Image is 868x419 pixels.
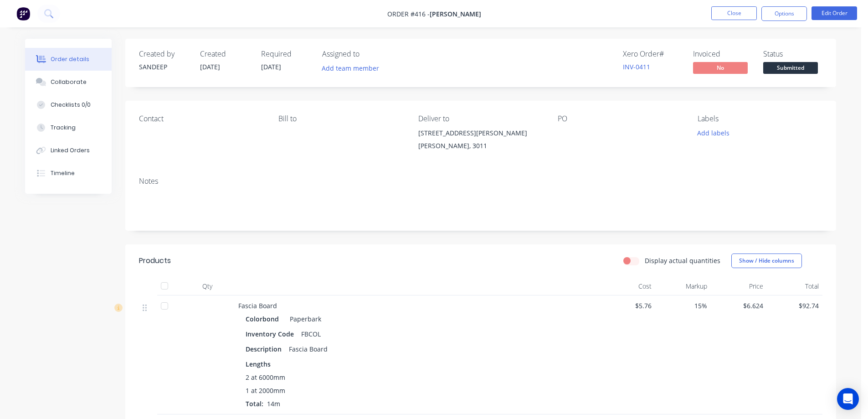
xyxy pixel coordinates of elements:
[139,114,264,123] div: Contact
[238,301,277,310] span: Fascia Board
[246,359,271,369] span: Lengths
[714,301,763,310] span: $6.624
[693,50,752,58] div: Invoiced
[698,114,822,123] div: Labels
[246,386,285,395] span: 1 at 2000mm
[263,399,284,408] span: 14m
[623,50,682,58] div: Xero Order #
[763,50,822,58] div: Status
[812,6,857,20] button: Edit Order
[285,342,331,356] div: Fascia Board
[837,388,859,410] div: Open Intercom Messenger
[139,177,822,186] div: Notes
[418,140,543,152] div: [PERSON_NAME], 3011
[51,55,89,63] div: Order details
[51,146,90,155] div: Linked Orders
[418,127,543,156] div: [STREET_ADDRESS][PERSON_NAME][PERSON_NAME], 3011
[16,7,30,21] img: Factory
[761,6,807,21] button: Options
[200,62,220,71] span: [DATE]
[763,62,818,73] span: Submitted
[25,116,112,139] button: Tracking
[322,50,413,58] div: Assigned to
[51,169,75,177] div: Timeline
[645,256,720,265] label: Display actual quantities
[246,399,263,408] span: Total:
[430,10,481,18] span: [PERSON_NAME]
[767,277,823,295] div: Total
[711,6,757,20] button: Close
[51,101,91,109] div: Checklists 0/0
[261,62,281,71] span: [DATE]
[139,255,171,266] div: Products
[139,50,189,58] div: Created by
[278,114,403,123] div: Bill to
[711,277,767,295] div: Price
[418,127,543,140] div: [STREET_ADDRESS][PERSON_NAME]
[25,71,112,93] button: Collaborate
[599,277,655,295] div: Cost
[558,114,683,123] div: PO
[317,62,384,74] button: Add team member
[200,50,250,58] div: Created
[246,372,285,382] span: 2 at 6000mm
[246,312,282,326] div: Colorbond
[322,62,384,74] button: Add team member
[655,277,711,295] div: Markup
[25,162,112,185] button: Timeline
[25,139,112,162] button: Linked Orders
[298,327,324,341] div: FBCOL
[246,342,285,356] div: Description
[25,93,112,116] button: Checklists 0/0
[623,62,650,71] a: INV-0411
[246,327,298,341] div: Inventory Code
[693,62,748,73] span: No
[731,253,802,268] button: Show / Hide columns
[180,277,235,295] div: Qty
[51,124,76,132] div: Tracking
[418,114,543,123] div: Deliver to
[139,62,189,72] div: SANDEEP
[51,78,87,86] div: Collaborate
[25,48,112,71] button: Order details
[387,10,430,18] span: Order #416 -
[692,127,734,139] button: Add labels
[659,301,708,310] span: 15%
[770,301,819,310] span: $92.74
[603,301,652,310] span: $5.76
[261,50,311,58] div: Required
[763,62,818,76] button: Submitted
[286,312,321,326] div: Paperbark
